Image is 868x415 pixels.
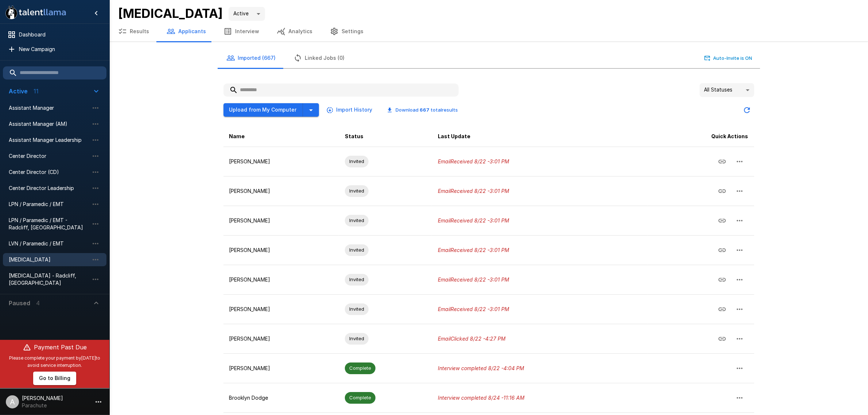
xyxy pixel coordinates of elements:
div: Active [229,7,265,21]
p: [PERSON_NAME] [229,365,334,372]
span: Invited [345,247,369,253]
i: Interview completed 8/24 - 11:16 AM [438,395,525,401]
p: [PERSON_NAME] [229,187,334,195]
i: Email Received 8/22 - 3:01 PM [438,276,509,283]
span: Copy Interview Link [713,246,731,252]
p: [PERSON_NAME] [229,335,334,342]
span: Copy Interview Link [713,217,731,223]
button: Updated Today - 11:32 AM [740,103,754,117]
button: Interview [215,21,268,42]
span: Invited [345,187,369,194]
i: Email Clicked 8/22 - 4:27 PM [438,336,506,342]
span: Copy Interview Link [713,335,731,341]
span: Invited [345,276,369,283]
span: Invited [345,335,369,342]
i: Email Received 8/22 - 3:01 PM [438,158,509,164]
p: [PERSON_NAME] [229,217,334,224]
button: Download 667 totalresults [381,104,464,116]
th: Last Update [432,126,648,147]
i: Email Received 8/22 - 3:01 PM [438,306,509,312]
p: Brooklyn Dodge [229,394,334,402]
th: Status [339,126,432,147]
span: Complete [345,394,375,401]
i: Interview completed 8/22 - 4:04 PM [438,365,524,371]
b: 667 [420,107,430,113]
div: All Statuses [700,83,754,97]
th: Quick Actions [648,126,754,147]
button: Upload from My Computer [223,103,303,117]
p: [PERSON_NAME] [229,306,334,313]
p: [PERSON_NAME] [229,276,334,283]
button: Imported (667) [218,48,285,68]
i: Email Received 8/22 - 3:01 PM [438,188,509,194]
span: Copy Interview Link [713,187,731,193]
p: [PERSON_NAME] [229,247,334,254]
button: Settings [321,21,372,42]
button: Analytics [268,21,321,42]
i: Email Received 8/22 - 3:01 PM [438,247,509,253]
button: Linked Jobs (0) [285,48,354,68]
button: Results [109,21,158,42]
span: Invited [345,306,369,313]
span: Complete [345,365,375,372]
span: Invited [345,158,369,165]
span: Invited [345,217,369,224]
button: Auto-Invite is ON [703,53,754,64]
b: [MEDICAL_DATA] [118,6,223,21]
button: Applicants [158,21,215,42]
i: Email Received 8/22 - 3:01 PM [438,217,509,224]
th: Name [223,126,339,147]
button: Import History [325,103,375,117]
span: Copy Interview Link [713,158,731,164]
p: [PERSON_NAME] [229,158,334,165]
span: Copy Interview Link [713,276,731,282]
span: Copy Interview Link [713,305,731,311]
